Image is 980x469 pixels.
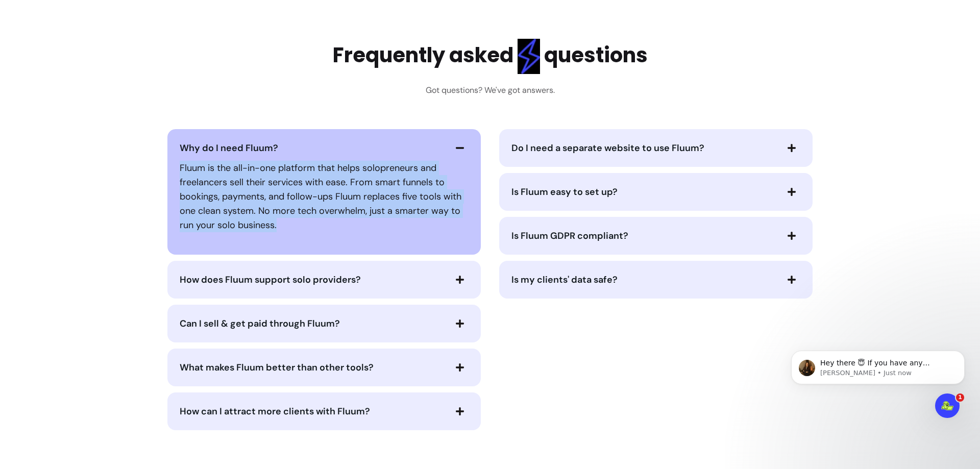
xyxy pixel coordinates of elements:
[180,157,469,236] div: Why do I need Fluum?
[511,142,704,154] span: Do I need a separate website to use Fluum?
[333,39,648,74] h2: Frequently asked questions
[180,271,469,288] button: How does Fluum support solo providers?
[518,39,540,74] img: flashlight Blue
[776,329,980,441] iframe: Intercom notifications message
[180,142,278,154] span: Why do I need Fluum?
[511,271,800,288] button: Is my clients' data safe?
[511,274,618,286] span: Is my clients' data safe?
[956,393,964,402] span: 1
[935,393,960,418] iframe: Intercom live chat
[180,359,469,376] button: What makes Fluum better than other tools?
[180,161,469,232] p: Fluum is the all-in-one platform that helps solopreneurs and freelancers sell their services with...
[180,361,374,374] span: What makes Fluum better than other tools?
[180,274,361,286] span: How does Fluum support solo providers?
[511,227,800,244] button: Is Fluum GDPR compliant?
[180,139,469,157] button: Why do I need Fluum?
[180,405,370,417] span: How can I attract more clients with Fluum?
[511,139,800,157] button: Do I need a separate website to use Fluum?
[180,315,469,332] button: Can I sell & get paid through Fluum?
[426,84,555,96] h3: Got questions? We've got answers.
[180,317,340,330] span: Can I sell & get paid through Fluum?
[180,403,469,420] button: How can I attract more clients with Fluum?
[511,186,618,198] span: Is Fluum easy to set up?
[511,183,800,201] button: Is Fluum easy to set up?
[511,230,628,242] span: Is Fluum GDPR compliant?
